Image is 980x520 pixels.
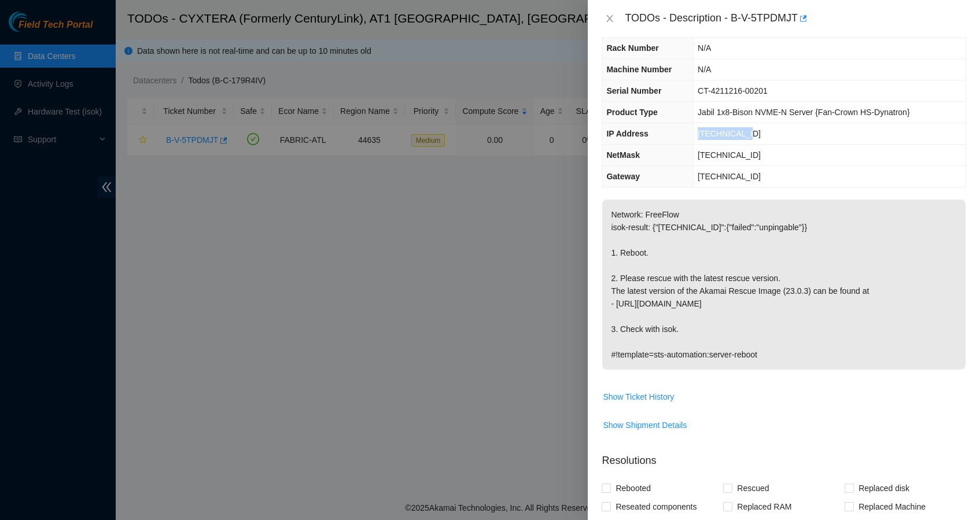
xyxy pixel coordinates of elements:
[602,200,966,370] p: Network: FreeFlow isok-result: {"[TECHNICAL_ID]":{"failed":"unpingable"}} 1. Reboot. 2. Please re...
[625,9,966,28] div: TODOs - Description - B-V-5TPDMJT
[606,129,648,138] span: IP Address
[698,129,761,138] span: [TECHNICAL_ID]
[698,150,761,160] span: [TECHNICAL_ID]
[602,416,687,434] button: Show Shipment Details
[603,419,687,432] span: Show Shipment Details
[732,479,773,497] span: Rescued
[605,14,614,23] span: close
[698,108,909,117] span: Jabil 1x8-Bison NVME-N Server {Fan-Crown HS-Dynatron}
[606,150,640,160] span: NetMask
[611,497,701,516] span: Reseated components
[606,108,657,117] span: Product Type
[698,43,711,53] span: N/A
[606,43,658,53] span: Rack Number
[606,172,640,181] span: Gateway
[732,497,796,516] span: Replaced RAM
[602,444,966,469] p: Resolutions
[611,479,655,497] span: Rebooted
[698,65,711,74] span: N/A
[854,497,930,516] span: Replaced Machine
[603,390,674,403] span: Show Ticket History
[602,388,675,406] button: Show Ticket History
[698,172,761,181] span: [TECHNICAL_ID]
[606,65,672,74] span: Machine Number
[606,86,661,95] span: Serial Number
[602,13,618,24] button: Close
[698,86,768,95] span: CT-4211216-00201
[854,479,914,497] span: Replaced disk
